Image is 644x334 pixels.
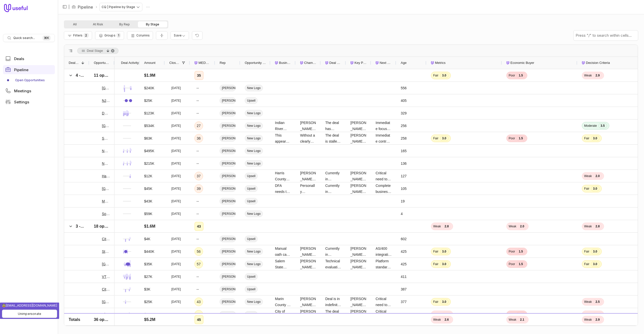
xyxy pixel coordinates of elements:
[197,173,201,179] div: 37
[144,173,152,179] div: $12K
[144,324,154,330] div: $105K
[300,183,316,195] span: Personally accountable for delivering the NEST project by [DATE] deadline while managing 4 additi...
[196,274,199,280] div: --
[220,135,236,142] span: [PERSON_NAME]
[220,311,236,318] span: [PERSON_NAME]
[197,186,201,192] div: 39
[171,325,181,329] time: [DATE]
[136,33,150,37] span: Columns
[431,57,497,69] div: Metrics
[196,110,199,116] div: --
[197,324,199,330] div: 4
[197,72,201,78] div: 35
[245,261,263,267] span: New Logo
[401,186,407,192] div: 105
[144,223,155,229] div: $1.6M
[275,308,291,320] span: City of [GEOGRAPHIC_DATA] faces critical technical limitations with SimpliGov's custom HTML form ...
[245,211,263,217] span: New Logo
[516,73,525,78] span: 1.5
[65,21,85,27] button: All
[380,60,392,66] span: Next Steps Focus
[69,60,79,66] span: Deal Stage
[196,85,199,91] div: --
[401,173,407,179] div: 127
[144,286,150,292] div: $3K
[220,148,236,154] span: [PERSON_NAME]
[509,73,515,77] span: Poor
[220,286,236,293] span: [PERSON_NAME]
[245,311,258,318] span: Upsell
[325,308,341,320] span: The deal faces a critical capability gap where [PERSON_NAME]'s lack of custom HTML/JavaScript cod...
[442,224,451,229] span: 2.8
[584,312,592,316] span: Weak
[144,3,152,11] button: Actions
[95,31,124,40] button: Group Pipeline
[509,224,516,228] span: Weak
[245,185,258,192] span: Upsell
[598,123,607,128] span: 3.5
[593,312,602,317] span: 2.5
[197,248,201,255] div: 56
[245,286,258,293] span: Upsell
[325,321,341,333] span: The deal faces a critical transition risk because the primary contact is changing organizations a...
[102,148,110,154] a: NCDHHS - IRIS
[144,248,154,255] div: $440K
[144,274,152,280] div: $27K
[329,60,341,66] span: Deal Status
[43,35,51,40] kbd: ⌘ K
[300,120,316,132] span: [PERSON_NAME] maintains engagement despite competing priorities, stating 'I hadn't forgotten abou...
[350,308,367,320] span: [PERSON_NAME] (Manager) faces immediate authentication security issues affecting user workflows a...
[591,249,599,254] span: 3.0
[196,98,199,104] div: --
[102,261,110,267] a: [GEOGRAPHIC_DATA], [GEOGRAPHIC_DATA] - SGAP
[192,31,203,40] button: Reset view
[144,98,152,104] div: $25K
[220,85,236,91] span: [PERSON_NAME]
[300,296,316,308] span: [PERSON_NAME] has transitioned from proactive problem-solving mode to resource management mode, s...
[102,299,110,305] a: [GEOGRAPHIC_DATA], [GEOGRAPHIC_DATA] - Pilot
[171,199,181,203] time: [DATE]
[138,21,167,27] button: By Stage
[401,211,403,217] div: 4
[102,123,110,129] a: [GEOGRAPHIC_DATA] [GEOGRAPHIC_DATA] - IT Office
[77,48,118,54] div: Row Groups
[376,296,392,308] span: Critical need to understand the nature and timeline of competing management-driven initiatives af...
[102,274,110,280] a: VT Agency of Digital Services Form Translation
[94,223,110,229] div: 18 opportunities
[275,321,291,333] span: [PERSON_NAME] is in transition from a board-level IT role to CDT ([US_STATE] Department of Techno...
[300,245,316,258] span: [PERSON_NAME] needs to solve the manual bottleneck before the next major exam cycle while establi...
[300,321,316,333] span: [PERSON_NAME]'s motivation appears focused on maintaining continuity during his role transition, ...
[3,97,55,106] a: Settings
[433,224,441,228] span: Weak
[510,60,534,66] span: Economic Buyer
[102,236,110,242] a: City of Deland-Foreign language
[76,224,99,228] span: 3 - Proposal
[440,299,449,304] span: 3.0
[171,136,181,140] time: [DATE]
[102,198,110,204] a: Monroe IBM Add on Workflow
[516,136,525,141] span: 1.5
[433,136,438,140] span: Fair
[144,72,155,78] div: $1.9M
[245,273,258,280] span: Upsell
[245,324,258,330] span: Upsell
[144,186,152,192] div: $45K
[171,161,181,165] time: [DATE]
[304,60,316,66] span: Champion Motivation
[245,198,258,204] span: Upsell
[102,324,110,330] a: CSLB FY 25-26 Add'l PS
[220,110,236,116] span: [PERSON_NAME]
[171,262,181,266] time: [DATE]
[85,21,111,27] button: At Risk
[94,72,110,78] div: 11 opportunities
[300,258,316,270] span: [PERSON_NAME] is personally invested in solving what he calls 'a hot mess that is out there for o...
[77,48,118,54] span: Deal Stage, descending. Press ENTER to sort. Press DELETE to remove
[171,300,181,304] time: [DATE]
[586,60,610,66] span: Decision Criteria
[245,299,263,305] span: New Logo
[401,98,407,104] div: 405
[171,212,181,216] time: [DATE]
[325,296,341,308] span: Deal is in indefinite pause status due to competing organizational priorities consuming team band...
[401,311,407,317] div: 370
[196,198,199,204] div: --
